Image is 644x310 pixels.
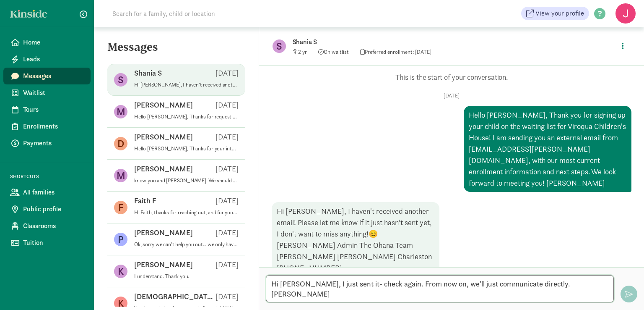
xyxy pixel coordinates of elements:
a: Payments [3,135,91,152]
figure: P [114,233,127,246]
p: [DATE] [216,292,239,302]
p: [DATE] [216,100,239,110]
p: know you and [PERSON_NAME]. We should be able to get him in this coming January, as we have anoth... [134,177,239,184]
figure: S [273,39,286,53]
p: Hello [PERSON_NAME], Thanks for your interest in our program! Attached is our enrollment packet, ... [134,145,239,152]
figure: K [114,265,127,278]
p: [DEMOGRAPHIC_DATA][PERSON_NAME] [134,292,216,302]
figure: F [114,201,127,214]
p: Shania S [134,68,162,78]
a: Home [3,34,91,51]
p: Faith F [134,196,156,206]
span: 2 [298,48,307,55]
span: Payments [23,138,84,148]
p: [DATE] [216,68,239,78]
p: [DATE] [216,164,239,174]
input: Search for a family, child or location [107,5,343,22]
p: [DATE] [216,228,239,238]
span: Classrooms [23,221,84,231]
a: View your profile [521,7,589,20]
h5: Messages [94,40,259,60]
p: [PERSON_NAME] [134,164,193,174]
p: Ok, sorry we can't help you out... we only have one week left after this one, and are not taking ... [134,241,239,248]
a: All families [3,184,91,201]
p: [DATE] [216,132,239,142]
span: View your profile [535,8,584,18]
div: Hello [PERSON_NAME], Thank you for signing up your child on the waiting list for Viroqua Children... [464,106,631,192]
figure: S [114,73,127,87]
a: Enrollments [3,118,91,135]
a: Waitlist [3,84,91,101]
figure: K [114,297,127,310]
div: Hi [PERSON_NAME], I haven't received another email! Please let me know if it just hasn't sent yet... [272,202,439,277]
p: [PERSON_NAME] [134,228,193,238]
p: Hello [PERSON_NAME], Thanks for requesting a tour! We look forward to meeting you and Evergreen [... [134,113,239,120]
span: Leads [23,54,84,64]
p: This is the start of your conversation. [272,72,631,82]
p: I understand. Thank you. [134,273,239,280]
span: Tours [23,105,84,115]
figure: D [114,137,127,150]
p: [PERSON_NAME] [134,260,193,270]
a: Tours [3,101,91,118]
iframe: Chat Widget [602,270,644,310]
a: Public profile [3,201,91,218]
p: Shania S [293,36,557,48]
span: Waitlist [23,88,84,98]
span: Home [23,37,84,47]
span: Messages [23,71,84,81]
span: Tuition [23,238,84,248]
a: Classrooms [3,218,91,234]
span: Preferred enrollment: [DATE] [360,48,431,55]
span: On waitlist [318,48,349,55]
p: [PERSON_NAME] [134,100,193,110]
p: Hi [PERSON_NAME], I haven't received another email! Please let me know if it just hasn't sent yet... [134,81,239,88]
p: Hi Faith, thanks for reaching out, and for your interest in our program. Do you have an email, so... [134,209,239,216]
p: [DATE] [216,196,239,206]
figure: M [114,105,127,118]
a: Leads [3,51,91,68]
span: Public profile [23,204,84,214]
p: [PERSON_NAME] [134,132,193,142]
p: [DATE] [216,260,239,270]
p: [DATE] [272,92,631,99]
a: Messages [3,68,91,84]
figure: M [114,169,127,182]
span: All families [23,187,84,197]
span: Enrollments [23,121,84,131]
a: Tuition [3,234,91,251]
